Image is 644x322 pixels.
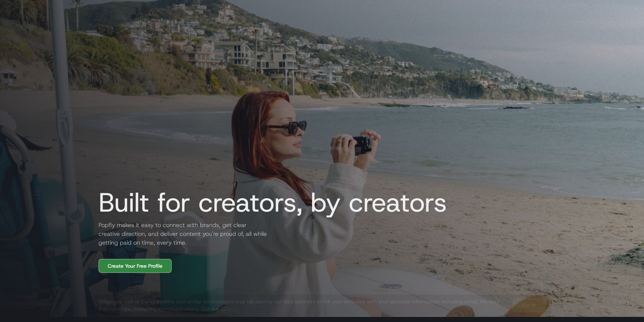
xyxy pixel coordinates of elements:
h2: Popfly makes it easy to connect with brands, get clear creative direction, and deliver content yo... [93,221,269,247]
a: Got It! [513,298,545,312]
a: Create Your Free Profile [99,259,172,273]
div: When you visit or log in, cookies and similar technologies may be used by our data partners to li... [99,298,507,312]
h1: Built for creators, by creators [93,188,447,217]
a: here [225,305,236,312]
